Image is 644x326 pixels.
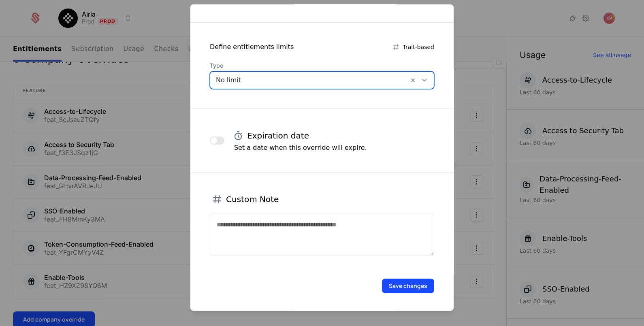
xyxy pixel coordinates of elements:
h4: Custom Note [226,193,279,205]
h4: Expiration date [247,130,309,141]
span: Trait-based [403,43,434,51]
button: Save changes [382,278,434,293]
div: Define entitlements limits [210,42,294,51]
p: Set a date when this override will expire. [234,143,367,152]
span: Type [210,61,434,69]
